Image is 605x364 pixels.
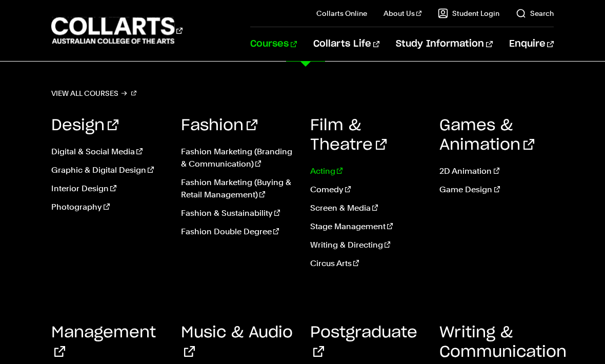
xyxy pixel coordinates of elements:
[384,8,421,18] a: About Us
[51,164,165,176] a: Graphic & Digital Design
[181,226,295,238] a: Fashion Double Degree
[181,325,293,360] a: Music & Audio
[310,118,387,153] a: Film & Theatre
[51,16,183,45] div: Go to homepage
[51,146,165,158] a: Digital & Social Media
[439,165,553,177] a: 2D Animation
[51,201,165,213] a: Photography
[310,325,417,360] a: Postgraduate
[310,202,424,214] a: Screen & Media
[51,86,136,100] a: View all courses
[181,146,295,170] a: Fashion Marketing (Branding & Communication)
[310,220,424,233] a: Stage Management
[313,27,379,61] a: Collarts Life
[509,27,554,61] a: Enquire
[439,118,534,153] a: Games & Animation
[250,27,297,61] a: Courses
[51,118,118,133] a: Design
[51,325,156,360] a: Management
[516,8,554,18] a: Search
[181,176,295,201] a: Fashion Marketing (Buying & Retail Management)
[396,27,492,61] a: Study Information
[310,239,424,251] a: Writing & Directing
[310,184,424,196] a: Comedy
[310,165,424,177] a: Acting
[439,184,553,196] a: Game Design
[51,183,165,195] a: Interior Design
[438,8,499,18] a: Student Login
[316,8,367,18] a: Collarts Online
[181,118,257,133] a: Fashion
[181,207,295,219] a: Fashion & Sustainability
[310,257,424,270] a: Circus Arts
